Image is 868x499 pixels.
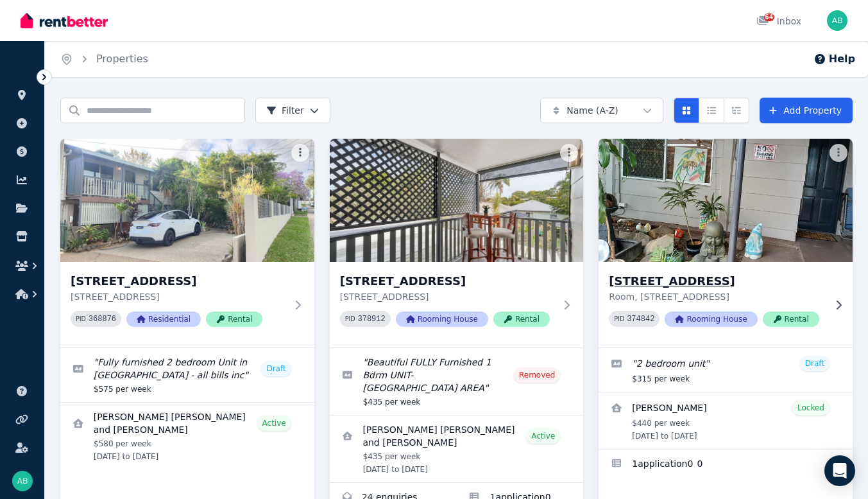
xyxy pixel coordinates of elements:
[345,315,355,322] small: PID
[609,272,824,290] h3: [STREET_ADDRESS]
[21,11,108,30] img: RentBetter
[674,98,699,123] button: Card view
[827,10,847,31] img: Annette Bremen
[60,348,314,402] a: Edit listing: Fully furnished 2 bedroom Unit in Slacks Creek - all bills inc
[71,290,286,303] p: [STREET_ADDRESS]
[330,348,584,415] a: Edit listing: Beautiful FULLY Furnished 1 Bdrm UNIT- SLACKS CREEK AREA
[330,139,584,347] a: 9A Cooinda St, Slacks Creek[STREET_ADDRESS][STREET_ADDRESS]PID 378912Rooming HouseRental
[96,53,148,65] a: Properties
[813,51,855,67] button: Help
[566,104,618,117] span: Name (A-Z)
[760,98,853,123] a: Add Property
[830,144,847,162] button: More options
[340,290,556,303] p: [STREET_ADDRESS]
[609,290,824,303] p: Room, [STREET_ADDRESS]
[266,104,304,117] span: Filter
[824,455,855,486] div: Open Intercom Messenger
[674,98,749,123] div: View options
[60,139,314,347] a: 9 Cooinda St, Slacks Creek[STREET_ADDRESS][STREET_ADDRESS]PID 368876ResidentialRental
[592,136,858,265] img: 9B Cooinda St, Slacks Creek
[699,98,724,123] button: Compact list view
[12,471,33,491] img: Annette Bremen
[45,41,164,77] nav: Breadcrumb
[358,315,386,324] code: 378912
[763,311,819,327] span: Rental
[665,311,757,327] span: Rooming House
[330,416,584,482] a: View details for Dipti Rani and Mukul Kumar
[60,139,314,262] img: 9 Cooinda St, Slacks Creek
[255,98,330,123] button: Filter
[396,311,488,327] span: Rooming House
[291,144,309,162] button: More options
[599,348,853,392] a: Edit listing: 2 bedroom unit
[493,311,550,327] span: Rental
[724,98,749,123] button: Expanded list view
[71,272,286,290] h3: [STREET_ADDRESS]
[614,315,624,322] small: PID
[599,392,853,449] a: View details for Kirtpal Kaur
[89,315,116,324] code: 368876
[756,15,801,28] div: Inbox
[599,450,853,480] a: Applications for 9B Cooinda St, Slacks Creek
[560,144,578,162] button: More options
[126,311,201,327] span: Residential
[340,272,556,290] h3: [STREET_ADDRESS]
[76,315,86,322] small: PID
[540,98,663,123] button: Name (A-Z)
[206,311,262,327] span: Rental
[599,139,853,347] a: 9B Cooinda St, Slacks Creek[STREET_ADDRESS]Room, [STREET_ADDRESS]PID 374842Rooming HouseRental
[60,403,314,469] a: View details for Ashley Jed Sernande and Marilou Penales
[627,315,654,324] code: 374842
[330,139,584,262] img: 9A Cooinda St, Slacks Creek
[764,13,774,21] span: 64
